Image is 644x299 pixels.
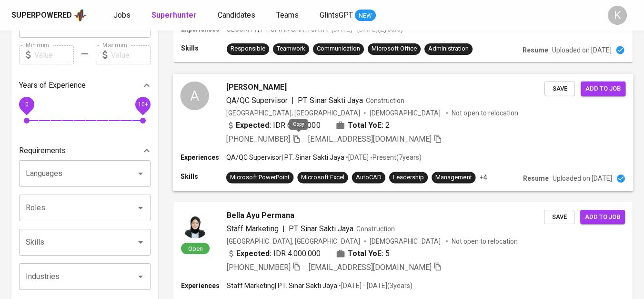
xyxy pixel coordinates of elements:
[134,270,147,283] button: Open
[151,10,197,20] b: Superhunter
[356,225,395,233] span: Construction
[435,173,472,182] div: Management
[581,81,625,96] button: Add to job
[173,74,633,191] a: A[PERSON_NAME]QA/QC Supervisor|PT. Sinar Sakti JayaConstruction[GEOGRAPHIC_DATA], [GEOGRAPHIC_DAT...
[370,108,442,117] span: [DEMOGRAPHIC_DATA]
[19,76,151,95] div: Years of Experience
[134,201,147,215] button: Open
[298,95,362,104] span: PT. Sinar Sakti Jaya
[552,45,612,55] p: Uploaded on [DATE]
[181,281,227,290] p: Experiences
[344,153,422,162] p: • [DATE] - Present ( 7 years )
[25,101,28,108] span: 0
[544,210,574,225] button: Save
[231,44,265,53] div: Responsible
[355,11,376,21] span: NEW
[19,145,66,156] p: Requirements
[308,134,432,144] span: [EMAIL_ADDRESS][DOMAIN_NAME]
[226,81,287,93] span: [PERSON_NAME]
[74,8,87,22] img: app logo
[236,248,272,259] b: Expected:
[385,119,390,131] span: 2
[226,134,290,144] span: [PHONE_NUMBER]
[370,237,442,246] span: [DEMOGRAPHIC_DATA]
[113,10,131,20] span: Jobs
[226,119,321,131] div: IDR 6.000.000
[276,10,299,20] span: Teams
[292,94,294,106] span: |
[608,6,627,25] div: K
[226,95,288,104] span: QA/QC Supervisor
[348,119,383,131] b: Total YoE:
[227,248,321,259] div: IDR 4.000.000
[181,81,209,110] div: A
[138,101,148,108] span: 10+
[585,212,620,223] span: Add to job
[301,173,344,182] div: Microsoft Excel
[553,174,612,183] p: Uploaded on [DATE]
[385,248,390,259] span: 5
[218,10,255,20] span: Candidates
[11,8,87,22] a: Superpoweredapp logo
[226,108,360,117] div: [GEOGRAPHIC_DATA], [GEOGRAPHIC_DATA]
[181,153,226,162] p: Experiences
[549,212,570,223] span: Save
[19,141,151,160] div: Requirements
[151,10,199,21] a: Superhunter
[282,223,285,235] span: |
[227,237,360,246] div: [GEOGRAPHIC_DATA], [GEOGRAPHIC_DATA]
[585,83,621,94] span: Add to job
[337,281,413,290] p: • [DATE] - [DATE] ( 3 years )
[184,245,207,253] span: Open
[276,10,301,21] a: Teams
[523,174,549,183] p: Resume
[320,10,353,20] span: GlintsGPT
[230,173,290,182] div: Microsoft PowerPoint
[309,263,432,272] span: [EMAIL_ADDRESS][DOMAIN_NAME]
[356,173,382,182] div: AutoCAD
[523,45,548,55] p: Resume
[580,210,625,225] button: Add to job
[544,81,575,96] button: Save
[19,80,86,91] p: Years of Experience
[11,10,72,21] div: Superpowered
[226,153,344,162] p: QA/QC Supervisor | PT. Sinar Sakti Jaya
[549,83,570,94] span: Save
[479,173,487,182] p: +4
[277,44,305,53] div: Teamwork
[227,263,291,272] span: [PHONE_NUMBER]
[452,237,518,246] p: Not open to relocation
[181,43,227,53] p: Skills
[317,44,360,53] div: Communication
[452,108,518,117] p: Not open to relocation
[372,44,417,53] div: Microsoft Office
[218,10,257,21] a: Candidates
[366,96,404,104] span: Construction
[393,173,424,182] div: Leadership
[236,119,271,131] b: Expected:
[34,45,74,64] input: Value
[227,224,279,233] span: Staff Marketing
[181,172,226,181] p: Skills
[134,236,147,249] button: Open
[320,10,376,21] a: GlintsGPT NEW
[134,167,147,180] button: Open
[227,210,294,221] span: Bella Ayu Permana
[348,248,383,259] b: Total YoE:
[181,210,210,238] img: faefcf619dc94887243765b83122ac2e.jpg
[111,45,151,64] input: Value
[289,224,353,233] span: PT. Sinar Sakti Jaya
[227,281,337,290] p: Staff Marketing | PT. Sinar Sakti Jaya
[428,44,469,53] div: Administration
[113,10,132,21] a: Jobs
